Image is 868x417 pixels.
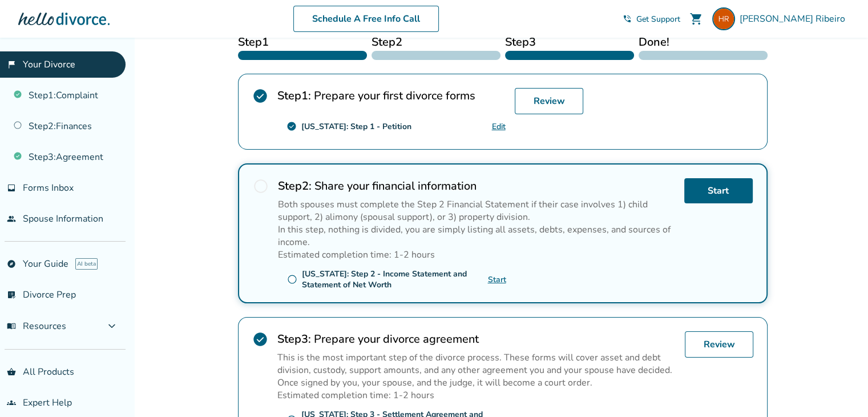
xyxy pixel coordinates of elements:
span: check_circle [252,331,268,347]
div: [US_STATE]: Step 2 - Income Statement and Statement of Net Worth [302,268,488,290]
a: Start [684,178,753,203]
span: shopping_basket [7,367,16,376]
span: check_circle [252,88,268,104]
span: Step 3 [505,34,634,51]
div: [US_STATE]: Step 1 - Petition [301,121,411,132]
span: inbox [7,183,16,193]
span: explore [7,259,16,268]
span: radio_button_unchecked [287,274,297,284]
a: Review [515,88,583,114]
span: Forms Inbox [23,182,74,194]
span: check_circle [286,121,297,131]
strong: Step 3 : [277,331,311,347]
h2: Prepare your divorce agreement [277,331,676,347]
p: In this step, nothing is divided, you are simply listing all assets, debts, expenses, and sources... [278,223,675,248]
h2: Share your financial information [278,178,675,194]
span: people [7,214,16,223]
span: Step 1 [238,34,367,51]
p: This is the most important step of the divorce process. These forms will cover asset and debt div... [277,351,676,389]
a: Start [488,274,506,285]
span: Done! [639,34,768,51]
h2: Prepare your first divorce forms [277,88,506,103]
span: expand_more [105,319,119,333]
iframe: Chat Widget [811,362,868,417]
strong: Step 1 : [277,88,311,103]
p: Both spouses must complete the Step 2 Financial Statement if their case involves 1) child support... [278,198,675,223]
a: Edit [492,121,506,132]
strong: Step 2 : [278,178,312,194]
span: flag_2 [7,60,16,69]
img: hugo.mesquita.ribeiro@gmail.com [712,7,735,30]
span: Resources [7,320,66,332]
span: AI beta [75,258,98,270]
a: phone_in_talkGet Support [623,14,680,25]
span: list_alt_check [7,290,16,299]
a: Schedule A Free Info Call [293,6,439,32]
p: Estimated completion time: 1-2 hours [278,248,675,261]
span: radio_button_unchecked [253,178,269,194]
p: Estimated completion time: 1-2 hours [277,389,676,402]
span: menu_book [7,322,16,331]
span: groups [7,398,16,407]
span: Step 2 [372,34,500,51]
span: phone_in_talk [623,14,632,23]
a: Review [685,331,753,358]
span: [PERSON_NAME] Ribeiro [740,13,850,25]
span: Get Support [636,14,680,25]
span: shopping_cart [689,12,703,26]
